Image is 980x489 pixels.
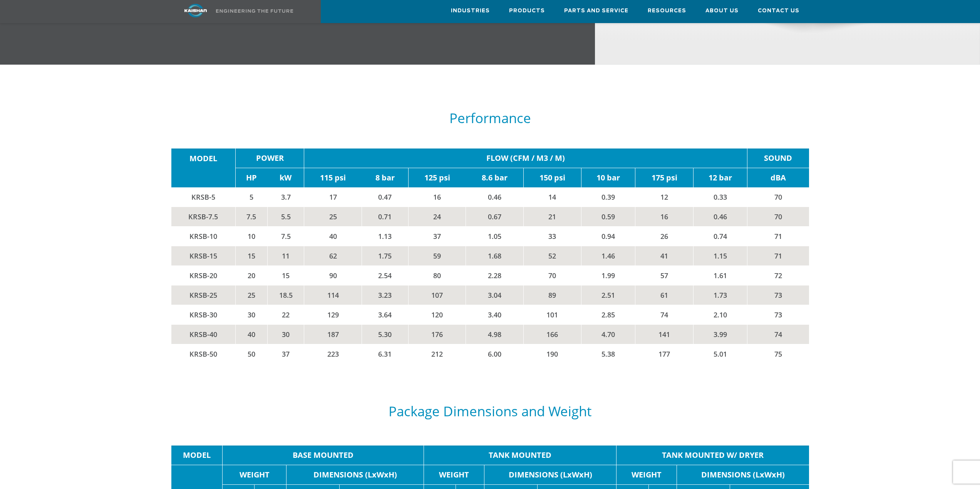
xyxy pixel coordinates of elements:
[267,266,304,285] td: 15
[581,285,635,305] td: 2.51
[235,285,267,305] td: 25
[635,325,693,344] td: 141
[267,207,304,227] td: 5.5
[267,285,304,305] td: 18.5
[304,344,362,364] td: 223
[466,246,524,266] td: 1.68
[408,266,466,285] td: 80
[267,325,304,344] td: 30
[408,344,466,364] td: 212
[408,168,466,188] td: 125 psi
[466,344,524,364] td: 6.00
[758,0,799,21] a: Contact Us
[693,187,747,207] td: 0.33
[235,305,267,325] td: 30
[424,465,484,485] td: WEIGHT
[693,227,747,246] td: 0.74
[581,305,635,325] td: 2.85
[171,111,809,125] h5: Performance
[286,465,424,485] td: DIMENSIONS (LxWxH)
[466,325,524,344] td: 4.98
[466,168,524,188] td: 8.6 bar
[747,246,809,266] td: 71
[466,305,524,325] td: 3.40
[408,227,466,246] td: 37
[581,344,635,364] td: 5.38
[523,168,581,188] td: 150 psi
[362,325,408,344] td: 5.30
[235,325,267,344] td: 40
[523,305,581,325] td: 101
[362,168,408,188] td: 8 bar
[362,227,408,246] td: 1.13
[408,285,466,305] td: 107
[693,207,747,227] td: 0.46
[362,246,408,266] td: 1.75
[267,227,304,246] td: 7.5
[304,325,362,344] td: 187
[677,465,809,485] td: DIMENSIONS (LxWxH)
[616,465,677,485] td: WEIGHT
[171,187,236,207] td: KRSB-5
[408,187,466,207] td: 16
[747,227,809,246] td: 71
[267,246,304,266] td: 11
[693,246,747,266] td: 1.15
[693,325,747,344] td: 3.99
[635,246,693,266] td: 41
[747,266,809,285] td: 72
[171,446,223,465] td: MODEL
[362,266,408,285] td: 2.54
[635,266,693,285] td: 57
[235,149,304,168] td: POWER
[304,187,362,207] td: 17
[466,266,524,285] td: 2.28
[523,246,581,266] td: 52
[235,266,267,285] td: 20
[362,187,408,207] td: 0.47
[304,305,362,325] td: 129
[362,285,408,305] td: 3.23
[171,246,236,266] td: KRSB-15
[171,285,236,305] td: KRSB-25
[581,168,635,188] td: 10 bar
[693,285,747,305] td: 1.73
[235,168,267,188] td: HP
[648,0,686,21] a: Resources
[171,207,236,227] td: KRSB-7.5
[466,227,524,246] td: 1.05
[581,187,635,207] td: 0.39
[171,305,236,325] td: KRSB-30
[581,246,635,266] td: 1.46
[466,187,524,207] td: 0.46
[693,168,747,188] td: 12 bar
[693,305,747,325] td: 2.10
[451,0,490,21] a: Industries
[304,266,362,285] td: 90
[705,0,739,21] a: About Us
[747,305,809,325] td: 73
[523,227,581,246] td: 33
[635,344,693,364] td: 177
[523,187,581,207] td: 14
[635,285,693,305] td: 61
[267,187,304,207] td: 3.7
[509,0,545,21] a: Products
[693,266,747,285] td: 1.61
[523,344,581,364] td: 190
[484,465,616,485] td: DIMENSIONS (LxWxH)
[362,305,408,325] td: 3.64
[747,325,809,344] td: 74
[451,7,490,15] span: Industries
[304,168,362,188] td: 115 psi
[235,246,267,266] td: 15
[171,325,236,344] td: KRSB-40
[747,168,809,188] td: dBA
[171,227,236,246] td: KRSB-10
[267,168,304,188] td: kW
[408,325,466,344] td: 176
[466,285,524,305] td: 3.04
[564,0,628,21] a: Parts and Service
[635,168,693,188] td: 175 psi
[747,285,809,305] td: 73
